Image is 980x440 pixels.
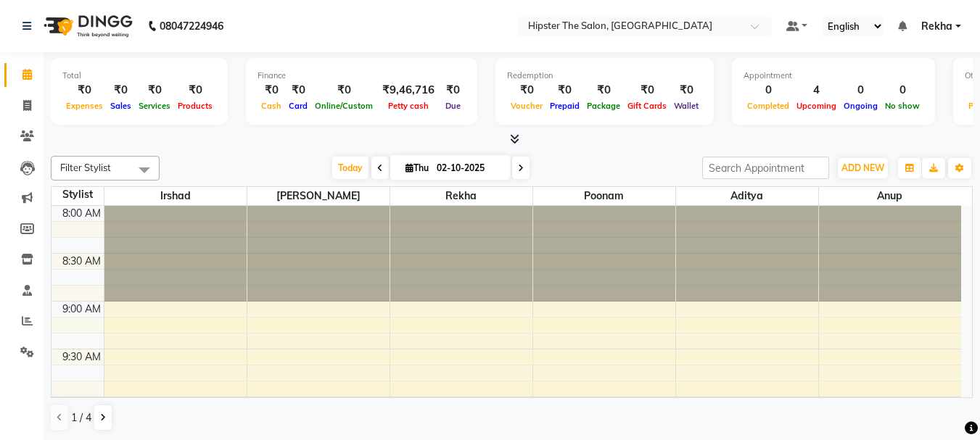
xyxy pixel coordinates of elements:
[311,82,376,99] div: ₹0
[442,101,464,111] span: Due
[258,70,466,82] div: Finance
[624,82,670,99] div: ₹0
[546,82,583,99] div: ₹0
[533,187,675,205] span: poonam
[390,187,532,205] span: Rekha
[311,101,376,111] span: Online/Custom
[59,254,104,269] div: 8:30 AM
[841,162,884,173] span: ADD NEW
[793,101,840,111] span: Upcoming
[432,157,505,179] input: 2025-10-02
[793,82,840,99] div: 4
[881,101,923,111] span: No show
[62,70,216,82] div: Total
[174,82,216,99] div: ₹0
[838,158,888,178] button: ADD NEW
[160,6,223,46] b: 08047224946
[624,101,670,111] span: Gift Cards
[59,349,104,365] div: 9:30 AM
[583,82,624,99] div: ₹0
[881,82,923,99] div: 0
[59,206,104,221] div: 8:00 AM
[107,82,135,99] div: ₹0
[247,187,390,205] span: [PERSON_NAME]
[670,101,702,111] span: Wallet
[285,82,311,99] div: ₹0
[744,101,793,111] span: Completed
[71,410,91,426] span: 1 / 4
[546,101,583,111] span: Prepaid
[258,82,285,99] div: ₹0
[135,101,174,111] span: Services
[384,101,432,111] span: Petty cash
[37,6,136,46] img: logo
[670,82,702,99] div: ₹0
[702,157,829,179] input: Search Appointment
[54,397,104,412] div: 10:00 AM
[921,19,952,34] span: Rekha
[744,82,793,99] div: 0
[840,82,881,99] div: 0
[285,101,311,111] span: Card
[135,82,174,99] div: ₹0
[62,82,107,99] div: ₹0
[507,82,546,99] div: ₹0
[507,70,702,82] div: Redemption
[62,101,107,111] span: Expenses
[104,187,247,205] span: Irshad
[258,101,285,111] span: Cash
[59,302,104,317] div: 9:00 AM
[52,187,104,202] div: Stylist
[60,162,111,173] span: Filter Stylist
[332,157,368,179] span: Today
[107,101,135,111] span: Sales
[583,101,624,111] span: Package
[744,70,923,82] div: Appointment
[402,162,432,173] span: Thu
[376,82,440,99] div: ₹9,46,716
[819,187,962,205] span: Anup
[507,101,546,111] span: Voucher
[676,187,818,205] span: Aditya
[840,101,881,111] span: Ongoing
[174,101,216,111] span: Products
[440,82,466,99] div: ₹0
